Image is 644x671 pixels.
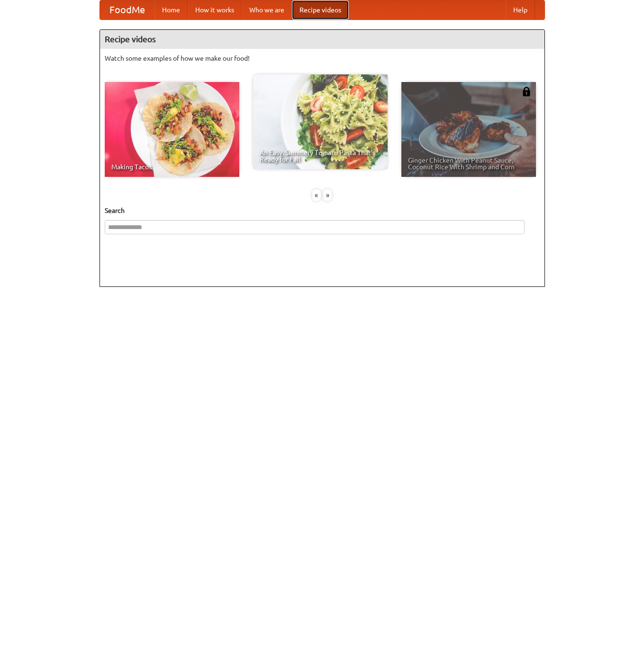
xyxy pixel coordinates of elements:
a: Recipe videos [292,0,349,19]
h4: Recipe videos [100,30,544,49]
h5: Search [105,206,540,215]
a: FoodMe [100,0,154,19]
div: « [312,189,321,201]
a: Home [154,0,188,19]
span: An Easy, Summery Tomato Pasta That's Ready for Fall [260,149,381,163]
a: How it works [188,0,242,19]
a: Who we are [242,0,292,19]
a: An Easy, Summery Tomato Pasta That's Ready for Fall [253,74,388,169]
p: Watch some examples of how we make our food! [105,54,540,63]
a: Help [506,0,535,19]
div: » [323,189,332,201]
img: 483408.png [522,87,531,96]
span: Making Tacos [111,164,233,170]
a: Making Tacos [105,82,239,177]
